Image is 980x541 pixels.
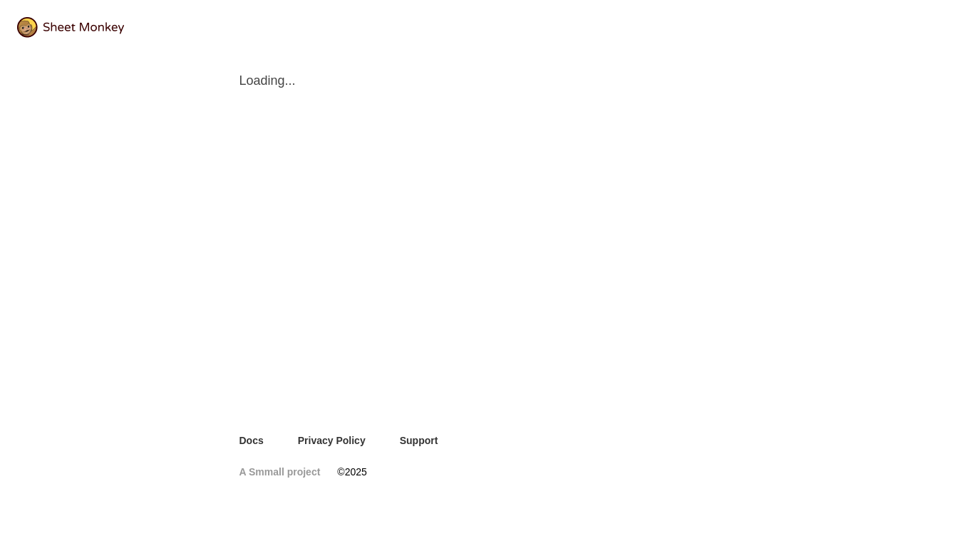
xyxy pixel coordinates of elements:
img: logo@2x.png [17,17,124,38]
span: Loading... [239,72,741,89]
a: Docs [239,433,264,448]
a: Privacy Policy [298,433,366,448]
a: A Smmall project [239,465,321,479]
a: Support [400,433,438,448]
span: © 2025 [337,465,366,479]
